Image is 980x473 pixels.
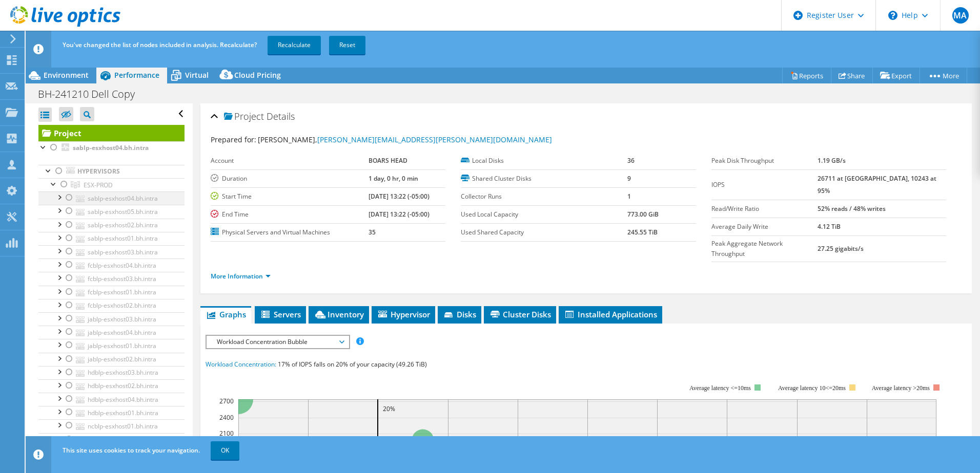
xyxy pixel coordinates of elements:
b: 26711 at [GEOGRAPHIC_DATA], 10243 at 95% [818,174,936,195]
b: 1.19 GB/s [818,156,846,165]
a: jablp-esxhost03.bh.intra [38,312,185,326]
span: Installed Applications [564,309,657,319]
a: hdblp-esxhost01.bh.intra [38,406,185,419]
label: End Time [211,209,369,220]
span: Details [267,110,295,122]
span: Workload Concentration Bubble [212,336,343,348]
span: Cloud Pricing [234,70,281,80]
a: ESX-PROD [38,178,185,191]
b: 1 [627,192,631,201]
b: 1 day, 0 hr, 0 min [369,174,418,183]
b: 27.25 gigabits/s [818,244,864,253]
b: 52% reads / 48% writes [818,204,886,213]
a: Reset [329,36,365,54]
a: sablp-esxhost04.bh.intra [38,141,185,155]
h1: BH-241210 Dell Copy [33,89,151,100]
a: jablp-esxhost04.bh.intra [38,326,185,339]
b: [DATE] 13:22 (-05:00) [369,210,430,219]
a: jablp-esxhost02.bh.intra [38,353,185,366]
label: Account [211,156,369,166]
a: sablp-esxhost04.bh.intra [38,191,185,205]
a: ncblp-esxhost04.bh.intra [38,433,185,446]
a: Recalculate [268,36,321,54]
a: fcblp-esxhost02.bh.intra [38,299,185,312]
label: Peak Aggregate Network Throughput [711,239,818,259]
a: Project [38,125,185,141]
a: hdblp-esxhost02.bh.intra [38,379,185,393]
b: sablp-esxhost04.bh.intra [73,143,149,152]
b: 245.55 TiB [627,228,658,236]
a: More [920,68,967,83]
label: Average Daily Write [711,222,818,232]
b: BOARS HEAD [369,156,407,165]
span: Workload Concentration: [206,360,276,369]
svg: \n [888,11,897,20]
a: fcblp-esxhost04.bh.intra [38,259,185,272]
span: [PERSON_NAME], [258,135,552,144]
a: Hypervisors [38,165,185,178]
label: Collector Runs [461,191,627,202]
text: 20% [383,404,395,413]
span: You've changed the list of nodes included in analysis. Recalculate? [63,40,257,49]
a: Reports [782,68,831,83]
label: Peak Disk Throughput [711,156,818,166]
label: Prepared for: [211,135,256,144]
span: Servers [260,309,301,319]
a: ncblp-esxhost01.bh.intra [38,419,185,433]
label: Local Disks [461,156,627,166]
text: 2400 [219,413,234,422]
span: Graphs [206,309,246,319]
span: This site uses cookies to track your navigation. [63,446,200,455]
span: 17% of IOPS falls on 20% of your capacity (49.26 TiB) [278,360,427,369]
label: Used Local Capacity [461,209,627,220]
label: IOPS [711,180,818,190]
span: Cluster Disks [489,309,551,319]
label: Used Shared Capacity [461,227,627,238]
a: [PERSON_NAME][EMAIL_ADDRESS][PERSON_NAME][DOMAIN_NAME] [317,135,552,144]
span: MA [952,7,969,24]
tspan: Average latency <=10ms [689,384,751,392]
a: fcblp-esxhost03.bh.intra [38,272,185,285]
a: fcblp-esxhost01.bh.intra [38,286,185,299]
span: Inventory [314,309,364,319]
b: 36 [627,156,635,165]
text: 2100 [219,429,234,438]
a: hdblp-esxhost03.bh.intra [38,366,185,379]
label: Start Time [211,191,369,202]
b: 35 [369,228,376,236]
span: Performance [114,70,159,80]
a: Export [872,68,920,83]
span: ESX-PROD [84,181,113,189]
span: Disks [443,309,476,319]
b: 4.12 TiB [818,222,841,231]
text: Average latency >20ms [872,384,930,392]
a: jablp-esxhost01.bh.intra [38,339,185,352]
b: 773.00 GiB [627,210,659,219]
span: Hypervisor [377,309,430,319]
text: 2700 [219,397,234,405]
a: OK [211,441,239,460]
span: Virtual [185,70,209,80]
a: sablp-esxhost01.bh.intra [38,232,185,245]
a: sablp-esxhost03.bh.intra [38,245,185,259]
a: More Information [211,272,271,281]
span: Environment [44,70,89,80]
label: Duration [211,174,369,184]
label: Read/Write Ratio [711,204,818,214]
b: 9 [627,174,631,183]
a: sablp-esxhost02.bh.intra [38,219,185,232]
label: Shared Cluster Disks [461,174,627,184]
span: Project [224,112,264,122]
tspan: Average latency 10<=20ms [778,384,846,392]
a: Share [831,68,873,83]
a: hdblp-esxhost04.bh.intra [38,393,185,406]
label: Physical Servers and Virtual Machines [211,227,369,238]
a: sablp-esxhost05.bh.intra [38,205,185,218]
b: [DATE] 13:22 (-05:00) [369,192,430,201]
